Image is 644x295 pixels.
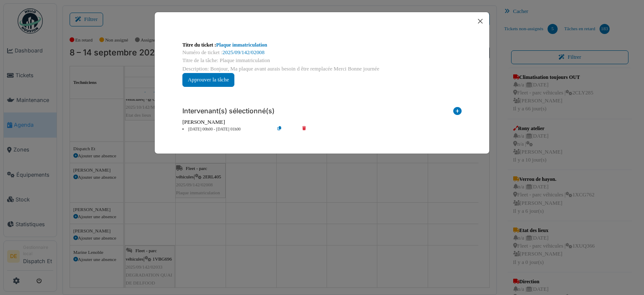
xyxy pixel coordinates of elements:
[182,73,234,87] button: Approuver la tâche
[182,49,462,57] div: Numéro de ticket :
[178,126,274,133] li: [DATE] 00h00 - [DATE] 01h00
[223,50,265,55] a: 2025/09/142/02008
[182,57,462,65] div: Titre de la tâche: Plaque immatriculation
[182,107,275,115] h6: Intervenant(s) sélectionné(s)
[216,42,267,48] a: Plaque immatriculation
[182,118,462,126] div: [PERSON_NAME]
[182,41,462,49] div: Titre du ticket :
[182,65,462,73] div: Description: Bonjour, Ma plaque avant aurais besoin d être remplacée Merci Bonne journée
[475,16,486,27] button: Close
[453,107,462,118] i: Ajouter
